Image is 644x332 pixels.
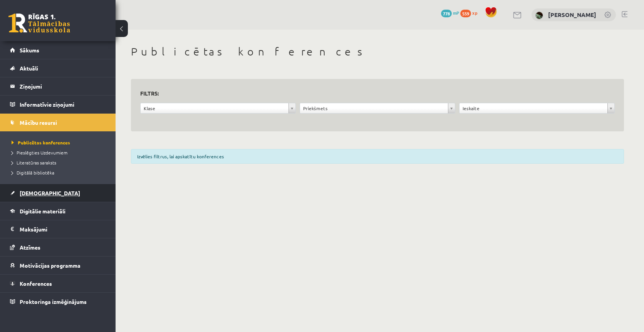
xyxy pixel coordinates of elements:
a: Konferences [10,275,106,292]
span: Literatūras saraksts [12,159,56,166]
a: Publicētas konferences [12,139,108,146]
span: Motivācijas programma [20,262,80,269]
a: Proktoringa izmēģinājums [10,293,106,310]
span: Publicētas konferences [12,139,70,146]
span: Digitālie materiāli [20,208,65,215]
legend: Informatīvie ziņojumi [20,96,106,113]
h3: Filtrs: [140,88,605,99]
a: 778 mP [441,10,459,16]
a: Atzīmes [10,238,106,256]
a: Ziņojumi [10,77,106,95]
a: [DEMOGRAPHIC_DATA] [10,184,106,202]
span: Digitālā bibliotēka [12,169,54,176]
span: Proktoringa izmēģinājums [20,298,87,305]
span: Aktuāli [20,65,38,72]
span: Klase [144,103,285,113]
a: [PERSON_NAME] [548,11,596,18]
span: 559 [460,10,471,17]
a: Pieslēgties Uzdevumiem [12,149,108,156]
a: Priekšmets [300,103,455,113]
a: Klase [141,103,295,113]
span: Priekšmets [303,103,445,113]
a: Sākums [10,41,106,59]
a: Rīgas 1. Tālmācības vidusskola [8,13,70,33]
span: Sākums [20,47,39,54]
span: [DEMOGRAPHIC_DATA] [20,189,80,196]
legend: Maksājumi [20,220,106,238]
a: 559 xp [460,10,481,16]
a: Maksājumi [10,220,106,238]
img: Marta Cekula [535,12,543,19]
h1: Publicētas konferences [131,45,624,58]
a: Ieskaite [460,103,614,113]
a: Mācību resursi [10,114,106,131]
span: Ieskaite [463,103,604,113]
span: Konferences [20,280,52,287]
a: Digitālie materiāli [10,202,106,220]
span: Mācību resursi [20,119,57,126]
span: Pieslēgties Uzdevumiem [12,149,67,156]
a: Informatīvie ziņojumi [10,96,106,113]
a: Aktuāli [10,59,106,77]
span: Atzīmes [20,244,40,251]
span: 778 [441,10,452,17]
span: mP [453,10,459,16]
legend: Ziņojumi [20,77,106,95]
div: Izvēlies filtrus, lai apskatītu konferences [131,149,624,164]
a: Digitālā bibliotēka [12,169,108,176]
a: Motivācijas programma [10,257,106,274]
a: Literatūras saraksts [12,159,108,166]
span: xp [472,10,477,16]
